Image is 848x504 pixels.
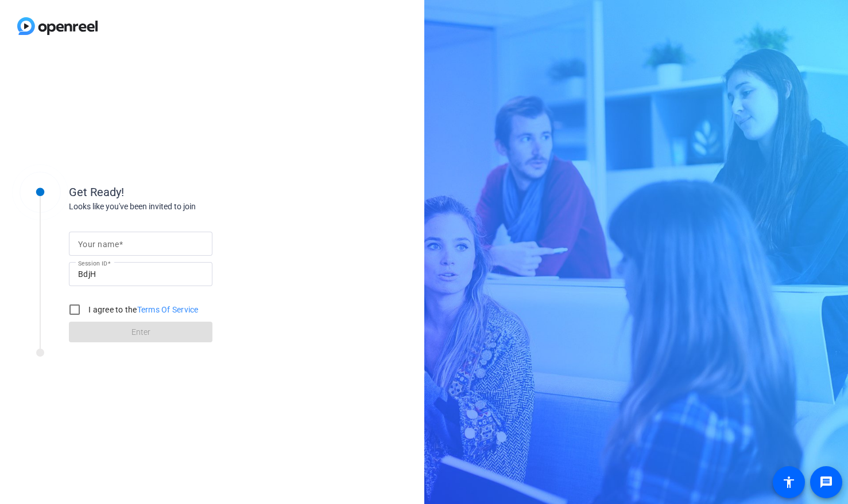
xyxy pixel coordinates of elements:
[819,475,833,489] mat-icon: message
[69,201,299,213] div: Looks like you've been invited to join
[69,183,299,201] div: Get Ready!
[86,304,199,315] label: I agree to the
[78,260,107,267] mat-label: Session ID
[78,240,119,249] mat-label: Your name
[137,305,199,314] a: Terms Of Service
[782,475,796,489] mat-icon: accessibility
